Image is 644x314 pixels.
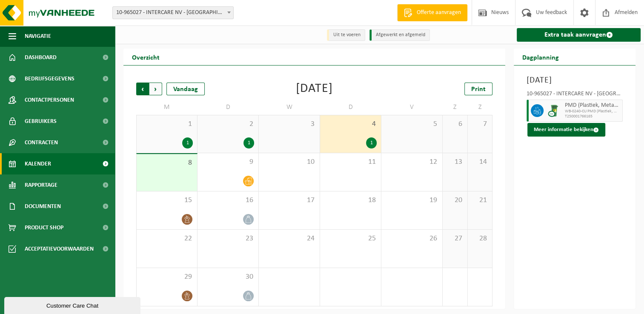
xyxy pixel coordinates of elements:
[565,114,620,119] span: T250001766165
[182,137,193,148] div: 1
[243,137,254,148] div: 1
[471,86,486,93] span: Print
[324,196,377,205] span: 18
[296,83,333,95] div: [DATE]
[565,102,620,109] span: PMD (Plastiek, Metaal, Drankkartons) (bedrijven)
[25,174,57,196] span: Rapportage
[327,29,365,41] li: Uit te voeren
[447,120,463,129] span: 6
[25,238,94,260] span: Acceptatievoorwaarden
[324,157,377,167] span: 11
[141,196,193,205] span: 15
[25,196,61,217] span: Documenten
[447,196,463,205] span: 20
[202,157,254,167] span: 9
[447,234,463,243] span: 27
[381,100,443,115] td: V
[527,123,605,137] button: Meer informatie bekijken
[548,104,561,117] img: WB-0240-CU
[112,6,234,19] span: 10-965027 - INTERCARE NV - GENTBRUGGE
[202,234,254,243] span: 23
[25,89,74,111] span: Contactpersonen
[113,7,233,19] span: 10-965027 - INTERCARE NV - GENTBRUGGE
[527,74,623,87] h3: [DATE]
[565,109,620,114] span: WB-0240-CU PMD (Plastiek, Metaal, Drankkartons) (bedrijven)
[25,47,57,68] span: Dashboard
[263,234,315,243] span: 24
[25,132,58,153] span: Contracten
[4,295,142,314] iframe: chat widget
[202,120,254,129] span: 2
[369,29,430,41] li: Afgewerkt en afgemeld
[136,83,149,95] span: Vorige
[136,100,197,115] td: M
[468,100,493,115] td: Z
[166,83,205,95] div: Vandaag
[123,49,168,65] h2: Overzicht
[202,272,254,282] span: 30
[324,234,377,243] span: 25
[517,28,641,42] a: Extra taak aanvragen
[527,91,623,100] div: 10-965027 - INTERCARE NV - [GEOGRAPHIC_DATA]
[263,196,315,205] span: 17
[386,234,438,243] span: 26
[472,157,488,167] span: 14
[141,158,193,168] span: 8
[263,157,315,167] span: 10
[447,157,463,167] span: 13
[366,137,377,148] div: 1
[25,153,51,174] span: Kalender
[25,68,74,89] span: Bedrijfsgegevens
[472,234,488,243] span: 28
[386,196,438,205] span: 19
[197,100,259,115] td: D
[464,83,492,95] a: Print
[141,120,193,129] span: 1
[443,100,468,115] td: Z
[386,157,438,167] span: 12
[202,196,254,205] span: 16
[141,272,193,282] span: 29
[472,120,488,129] span: 7
[25,111,57,132] span: Gebruikers
[320,100,381,115] td: D
[386,120,438,129] span: 5
[415,9,463,17] span: Offerte aanvragen
[149,83,162,95] span: Volgende
[141,234,193,243] span: 22
[263,120,315,129] span: 3
[25,217,63,238] span: Product Shop
[25,26,51,47] span: Navigatie
[259,100,320,115] td: W
[397,4,467,21] a: Offerte aanvragen
[324,120,377,129] span: 4
[514,49,567,65] h2: Dagplanning
[472,196,488,205] span: 21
